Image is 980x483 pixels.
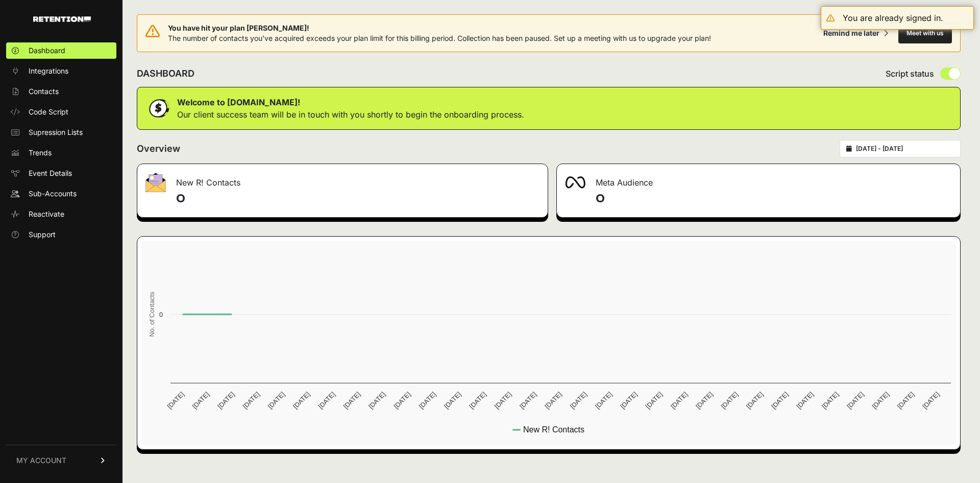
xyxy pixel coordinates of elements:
[145,96,171,121] img: dollar-coin-05c43ed7efb7bc0c12610022525b4bbbb207c7efeef5aecc26f025e68dcafac9.png
[29,168,72,178] span: Event Details
[921,390,941,410] text: [DATE]
[6,165,116,181] a: Event Details
[29,45,65,56] span: Dashboard
[644,390,664,410] text: [DATE]
[898,23,952,43] button: Meet with us
[216,390,236,410] text: [DATE]
[241,390,261,410] text: [DATE]
[886,67,934,80] span: Script status
[176,191,540,207] h4: 0
[557,164,960,195] div: Meta Audience
[745,390,765,410] text: [DATE]
[594,390,614,410] text: [DATE]
[6,42,116,59] a: Dashboard
[669,390,689,410] text: [DATE]
[819,24,892,42] button: Remind me later
[418,390,437,410] text: [DATE]
[291,390,311,410] text: [DATE]
[843,12,943,24] div: You are already signed in.
[820,390,840,410] text: [DATE]
[148,292,156,337] text: No. of Contacts
[619,390,639,410] text: [DATE]
[177,97,300,107] strong: Welcome to [DOMAIN_NAME]!
[191,390,211,410] text: [DATE]
[795,390,815,410] text: [DATE]
[33,16,91,22] img: Retention.com
[518,390,538,410] text: [DATE]
[565,176,585,189] img: fa-meta-2f981b61bb99beabf952f7030308934f19ce035c18b003e963880cc3fabeebb7.png
[6,226,116,243] a: Support
[694,390,714,410] text: [DATE]
[342,390,362,410] text: [DATE]
[29,189,77,199] span: Sub-Accounts
[29,229,56,240] span: Support
[145,173,166,192] img: fa-envelope-19ae18322b30453b285274b1b8af3d052b27d846a4fbe8435d1a52b978f639a2.png
[137,142,180,156] h2: Overview
[523,425,584,434] text: New R! Contacts
[493,390,513,410] text: [DATE]
[6,104,116,120] a: Code Script
[720,390,740,410] text: [DATE]
[896,390,916,410] text: [DATE]
[569,390,589,410] text: [DATE]
[543,390,563,410] text: [DATE]
[468,390,487,410] text: [DATE]
[443,390,462,410] text: [DATE]
[367,390,387,410] text: [DATE]
[845,390,865,410] text: [DATE]
[16,455,66,466] span: MY ACCOUNT
[6,145,116,161] a: Trends
[137,66,194,81] h2: DASHBOARD
[266,390,286,410] text: [DATE]
[316,390,336,410] text: [DATE]
[770,390,790,410] text: [DATE]
[29,127,83,137] span: Supression Lists
[29,66,68,76] span: Integrations
[159,311,163,318] text: 0
[823,28,879,38] div: Remind me later
[177,108,524,121] p: Our client success team will be in touch with you shortly to begin the onboarding process.
[168,23,711,33] span: You have hit your plan [PERSON_NAME]!
[166,390,186,410] text: [DATE]
[6,63,116,79] a: Integrations
[6,206,116,222] a: Reactivate
[29,86,59,97] span: Contacts
[6,124,116,141] a: Supression Lists
[871,390,891,410] text: [DATE]
[392,390,412,410] text: [DATE]
[29,209,64,219] span: Reactivate
[168,34,711,42] span: The number of contacts you've acquired exceeds your plan limit for this billing period. Collectio...
[6,445,116,476] a: MY ACCOUNT
[29,148,52,158] span: Trends
[6,186,116,202] a: Sub-Accounts
[29,107,68,117] span: Code Script
[6,83,116,100] a: Contacts
[137,164,548,195] div: New R! Contacts
[596,191,952,207] h4: 0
